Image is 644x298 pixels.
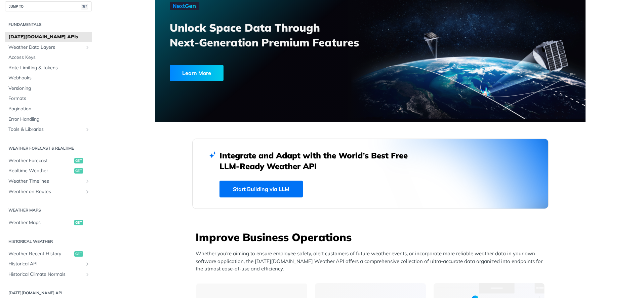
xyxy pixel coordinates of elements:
[5,290,92,296] h2: [DATE][DOMAIN_NAME] API
[5,207,92,213] h2: Weather Maps
[5,218,92,228] a: Weather Mapsget
[74,168,83,174] span: get
[5,238,92,245] h2: Historical Weather
[5,42,92,52] a: Weather Data LayersShow subpages for Weather Data Layers
[8,178,83,185] span: Weather Timelines
[5,104,92,114] a: Pagination
[8,116,90,123] span: Error Handling
[5,156,92,166] a: Weather Forecastget
[5,269,92,280] a: Historical Climate NormalsShow subpages for Historical Climate Normals
[170,65,224,81] div: Learn More
[5,1,92,11] button: JUMP TO⌘/
[8,44,83,51] span: Weather Data Layers
[85,272,90,277] button: Show subpages for Historical Climate Normals
[196,250,549,273] p: Whether you’re aiming to ensure employee safety, alert customers of future weather events, or inc...
[8,157,73,164] span: Weather Forecast
[85,189,90,194] button: Show subpages for Weather on Routes
[8,85,90,92] span: Versioning
[5,22,92,28] h2: Fundamentals
[5,249,92,259] a: Weather Recent Historyget
[74,220,83,225] span: get
[5,83,92,94] a: Versioning
[8,75,90,81] span: Webhooks
[85,179,90,184] button: Show subpages for Weather Timelines
[5,63,92,73] a: Rate Limiting & Tokens
[8,34,90,40] span: [DATE][DOMAIN_NAME] APIs
[8,188,83,195] span: Weather on Routes
[8,219,73,226] span: Weather Maps
[74,251,83,257] span: get
[8,126,83,133] span: Tools & Libraries
[5,114,92,124] a: Error Handling
[5,145,92,151] h2: Weather Forecast & realtime
[5,176,92,186] a: Weather TimelinesShow subpages for Weather Timelines
[85,261,90,267] button: Show subpages for Historical API
[170,2,199,10] img: NextGen
[74,158,83,163] span: get
[81,4,88,9] span: ⌘/
[5,124,92,135] a: Tools & LibrariesShow subpages for Tools & Libraries
[170,65,336,81] a: Learn More
[8,251,73,257] span: Weather Recent History
[8,54,90,61] span: Access Keys
[5,52,92,63] a: Access Keys
[8,261,83,267] span: Historical API
[196,230,549,245] h3: Improve Business Operations
[8,106,90,112] span: Pagination
[5,259,92,269] a: Historical APIShow subpages for Historical API
[8,167,73,174] span: Realtime Weather
[219,181,303,197] a: Start Building via LLM
[5,166,92,176] a: Realtime Weatherget
[85,45,90,50] button: Show subpages for Weather Data Layers
[5,32,92,42] a: [DATE][DOMAIN_NAME] APIs
[8,95,90,102] span: Formats
[5,94,92,104] a: Formats
[85,127,90,132] button: Show subpages for Tools & Libraries
[8,65,90,71] span: Rate Limiting & Tokens
[5,73,92,83] a: Webhooks
[5,187,92,197] a: Weather on RoutesShow subpages for Weather on Routes
[219,150,418,172] h2: Integrate and Adapt with the World’s Best Free LLM-Ready Weather API
[170,20,378,50] h3: Unlock Space Data Through Next-Generation Premium Features
[8,271,83,278] span: Historical Climate Normals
